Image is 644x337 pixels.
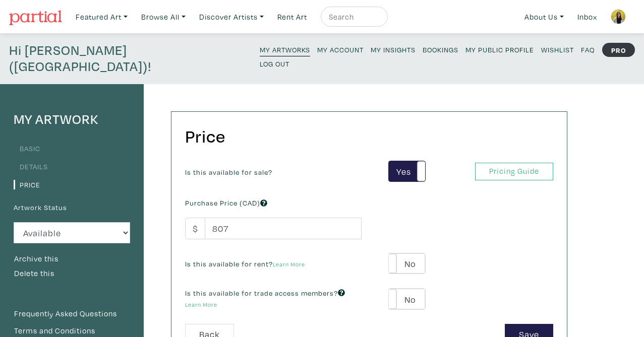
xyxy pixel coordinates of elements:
[185,125,549,147] h2: Price
[573,7,602,27] a: Inbox
[260,42,310,56] a: My Artworks
[71,7,132,27] a: Featured Art
[195,7,268,27] a: Discover Artists
[389,253,425,274] label: No
[581,45,595,54] small: FAQ
[541,42,574,56] a: Wishlist
[14,162,48,171] a: Details
[137,7,190,27] a: Browse All
[14,180,40,189] a: Price
[389,289,425,309] label: No
[9,42,246,75] h4: Hi [PERSON_NAME]([GEOGRAPHIC_DATA])!
[185,167,272,178] label: Is this available for sale?
[541,45,574,54] small: Wishlist
[273,260,305,268] a: Learn More
[14,252,59,265] button: Archive this
[602,43,635,57] strong: PRO
[273,7,312,27] a: Rent Art
[14,267,55,280] button: Delete this
[260,45,310,54] small: My Artworks
[185,288,362,309] label: Is this available for trade access members?
[14,202,67,213] label: Artwork Status
[465,45,534,54] small: My Public Profile
[423,42,458,56] a: Bookings
[389,161,425,182] label: Yes
[260,59,289,69] small: Log Out
[371,42,416,56] a: My Insights
[14,111,130,127] h4: My Artwork
[611,9,626,24] img: phpThumb.php
[371,45,416,54] small: My Insights
[185,197,267,209] label: Purchase Price (CAD)
[185,301,217,308] a: Learn More
[317,42,364,56] a: My Account
[14,144,40,153] a: Basic
[388,253,425,275] div: YesNo
[260,56,289,70] a: Log Out
[388,288,425,310] div: YesNo
[520,7,568,27] a: About Us
[475,163,553,180] a: Pricing Guide
[423,45,458,54] small: Bookings
[317,45,364,54] small: My Account
[185,218,205,239] span: $
[14,307,130,320] a: Frequently Asked Questions
[328,11,378,23] input: Search
[388,161,425,182] div: YesNo
[465,42,534,56] a: My Public Profile
[581,42,595,56] a: FAQ
[185,258,305,269] label: Is this available for rent?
